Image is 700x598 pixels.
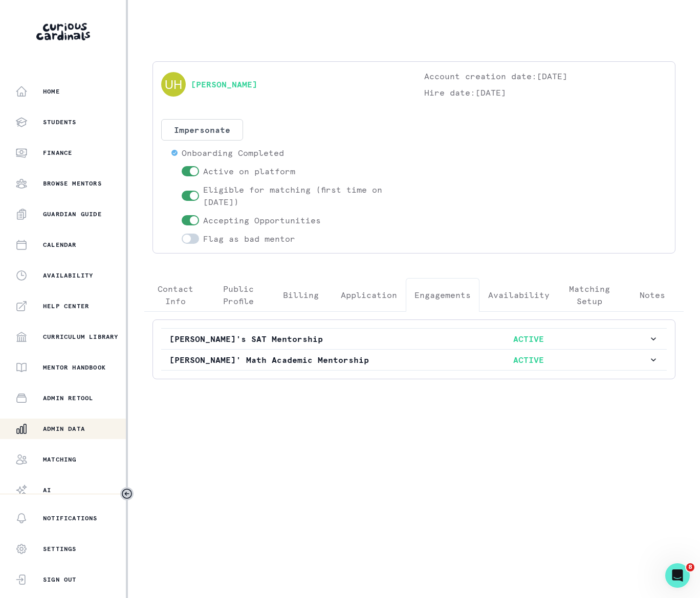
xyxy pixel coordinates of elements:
[153,283,198,307] p: Contact Info
[409,333,648,345] p: ACTIVE
[640,289,665,301] p: Notes
[169,333,409,345] p: [PERSON_NAME]'s SAT Mentorship
[161,119,243,141] button: Impersonate
[43,363,106,372] p: Mentor Handbook
[203,214,321,226] p: Accepting Opportunities
[215,283,260,307] p: Public Profile
[161,72,186,97] img: svg
[43,87,60,96] p: Home
[43,118,77,126] p: Students
[203,233,295,245] p: Flag as bad mentor
[43,425,85,433] p: Admin Data
[43,514,98,522] p: Notifications
[161,329,667,349] button: [PERSON_NAME]'s SAT MentorshipACTIVE
[43,455,77,464] p: Matching
[43,394,93,402] p: Admin Retool
[43,486,51,494] p: AI
[169,354,409,366] p: [PERSON_NAME]' Math Academic Mentorship
[686,563,694,571] span: 8
[43,333,119,341] p: Curriculum Library
[43,241,77,249] p: Calendar
[43,302,89,310] p: Help Center
[120,487,134,500] button: Toggle sidebar
[36,23,90,40] img: Curious Cardinals Logo
[203,183,404,208] p: Eligible for matching (first time on [DATE])
[409,354,648,366] p: ACTIVE
[161,350,667,370] button: [PERSON_NAME]' Math Academic MentorshipACTIVE
[567,283,612,307] p: Matching Setup
[488,289,550,301] p: Availability
[182,147,284,159] p: Onboarding Completed
[43,149,72,157] p: Finance
[43,271,93,280] p: Availability
[424,86,667,99] p: Hire date: [DATE]
[203,165,295,177] p: Active on platform
[283,289,319,301] p: Billing
[43,576,77,584] p: Sign Out
[43,545,77,553] p: Settings
[414,289,471,301] p: Engagements
[665,563,690,588] iframe: Intercom live chat
[43,210,102,218] p: Guardian Guide
[424,70,667,82] p: Account creation date: [DATE]
[191,78,257,90] a: [PERSON_NAME]
[341,289,397,301] p: Application
[43,179,102,188] p: Browse Mentors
